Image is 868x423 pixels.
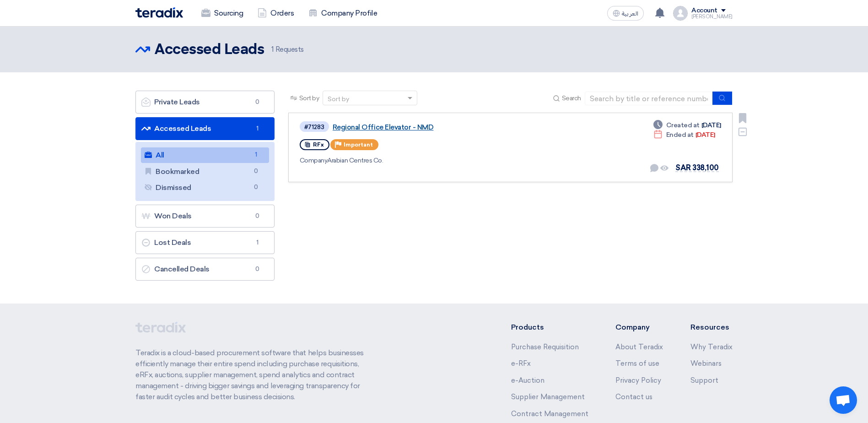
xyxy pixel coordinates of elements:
[690,359,722,368] a: Webinars
[511,376,545,385] a: e-Auction
[252,98,263,107] span: 0
[252,238,263,247] span: 1
[830,386,857,414] div: Open chat
[511,410,588,418] a: Contract Management
[675,163,719,172] span: SAR 338,100
[135,231,275,254] a: Lost Deals1
[333,123,561,131] a: Regional Office Elevator - NMD
[155,41,264,59] h2: Accessed Leads
[653,120,721,130] div: [DATE]
[328,94,349,104] div: Sort by
[251,150,262,160] span: 1
[615,322,663,333] li: Company
[313,141,324,148] span: RFx
[690,376,718,385] a: Support
[673,6,688,21] img: profile_test.png
[511,393,585,401] a: Supplier Management
[250,3,301,23] a: Orders
[271,45,274,54] span: 1
[251,167,262,176] span: 0
[135,117,275,140] a: Accessed Leads1
[691,7,717,15] div: Account
[666,120,700,130] span: Created at
[653,130,715,140] div: [DATE]
[135,205,275,228] a: Won Deals0
[301,3,384,23] a: Company Profile
[135,91,275,114] a: Private Leads0
[511,343,579,351] a: Purchase Requisition
[299,93,319,103] span: Sort by
[141,180,269,195] a: Dismissed
[304,124,324,130] div: #71283
[252,124,263,133] span: 1
[271,44,304,55] span: Requests
[135,7,183,18] img: Teradix logo
[511,359,531,368] a: e-RFx
[300,156,563,165] div: Arabian Centres Co.
[141,164,269,179] a: Bookmarked
[252,211,263,221] span: 0
[666,130,694,140] span: Ended at
[615,376,661,385] a: Privacy Policy
[607,6,644,21] button: العربية
[615,343,663,351] a: About Teradix
[300,157,328,164] span: Company
[562,93,581,103] span: Search
[251,183,262,192] span: 0
[615,393,652,401] a: Contact us
[690,343,733,351] a: Why Teradix
[691,14,733,19] div: [PERSON_NAME]
[585,92,713,105] input: Search by title or reference number
[622,11,638,17] span: العربية
[135,258,275,281] a: Cancelled Deals0
[194,3,250,23] a: Sourcing
[135,347,374,402] p: Teradix is a cloud-based procurement software that helps businesses efficiently manage their enti...
[141,147,269,163] a: All
[615,359,659,368] a: Terms of use
[252,265,263,274] span: 0
[344,141,373,148] span: Important
[690,322,733,333] li: Resources
[511,322,588,333] li: Products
